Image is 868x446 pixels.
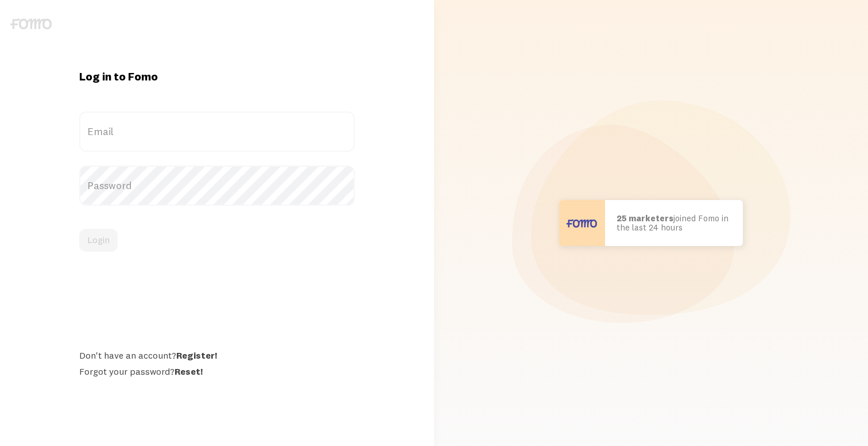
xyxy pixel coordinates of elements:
img: fomo-logo-gray-b99e0e8ada9f9040e2984d0d95b3b12da0074ffd48d1e5cb62ac37fc77b0b268.svg [10,18,52,29]
p: joined Fomo in the last 24 hours [617,214,731,233]
b: 25 marketers [617,213,673,224]
img: User avatar [559,200,605,246]
div: Forgot your password? [79,366,355,377]
a: Register! [176,349,217,361]
label: Email [79,111,355,152]
a: Reset! [175,366,203,377]
label: Password [79,166,355,206]
h1: Log in to Fomo [79,69,355,84]
div: Don't have an account? [79,349,355,361]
